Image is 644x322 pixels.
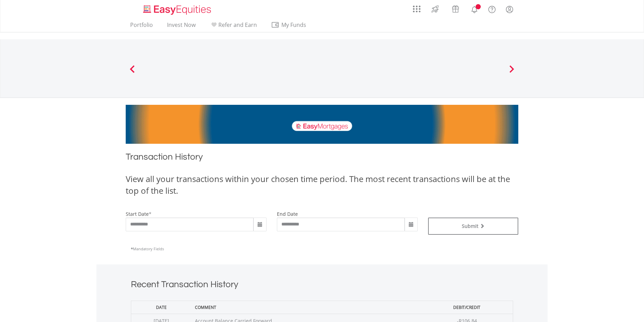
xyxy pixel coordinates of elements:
[126,105,518,144] img: EasyMortage Promotion Banner
[207,21,260,32] a: Refer and Earn
[413,5,420,13] img: grid-menu-icon.svg
[131,301,192,314] th: Date
[126,173,518,197] div: View all your transactions within your chosen time period. The most recent transactions will be a...
[191,301,421,314] th: Comment
[141,2,214,16] a: Home page
[483,2,501,16] a: FAQ's and Support
[421,301,513,314] th: Debit/Credit
[126,151,518,166] h1: Transaction History
[218,21,257,29] span: Refer and Earn
[277,211,298,217] label: end date
[408,2,425,13] a: AppsGrid
[142,4,214,16] img: EasyEquities_Logo.png
[126,211,149,217] label: start date
[445,2,466,14] a: Vouchers
[501,2,518,17] a: My Profile
[466,2,483,16] a: Notifications
[127,21,156,32] a: Portfolio
[428,218,519,235] button: Submit
[131,278,513,294] h1: Recent Transaction History
[429,3,441,14] img: thrive-v2.svg
[164,21,198,32] a: Invest Now
[450,3,461,14] img: vouchers-v2.svg
[131,246,164,251] span: Mandatory Fields
[271,20,316,29] span: My Funds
